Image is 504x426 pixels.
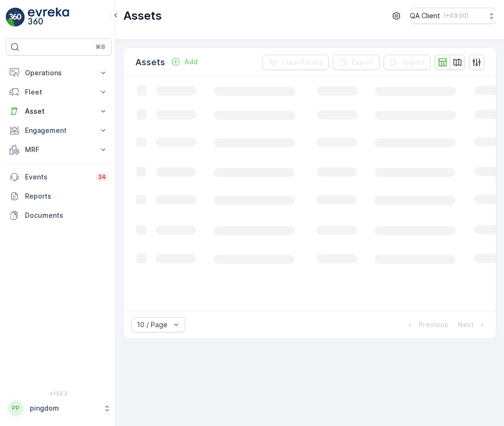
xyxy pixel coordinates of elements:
[6,206,112,225] a: Documents
[404,319,449,331] button: Previous
[403,58,425,67] p: Import
[6,390,112,396] span: v 1.52.2
[8,401,24,416] div: PP
[25,191,108,201] p: Reports
[25,145,93,154] p: MRF
[30,403,98,413] p: pingdom
[123,8,162,24] p: Assets
[458,320,474,330] p: Next
[457,319,488,331] button: Next
[333,55,380,70] button: Export
[6,102,112,121] button: Asset
[410,8,496,24] button: QA Client(+03:00)
[135,56,165,69] p: Assets
[6,140,112,159] button: MRF
[25,172,90,182] p: Events
[6,167,112,187] a: Events34
[96,43,105,51] p: ⌘B
[6,83,112,102] button: Fleet
[281,58,323,67] p: Clear Filters
[25,87,93,97] p: Fleet
[410,11,440,21] p: QA Client
[98,173,106,181] p: 34
[25,68,93,78] p: Operations
[25,211,108,220] p: Documents
[25,126,93,135] p: Engagement
[384,55,431,70] button: Import
[6,187,112,206] a: Reports
[444,12,468,20] p: ( +03:00 )
[28,8,69,27] img: logo_light-DOdMpM7g.png
[6,63,112,83] button: Operations
[6,121,112,140] button: Engagement
[262,55,329,70] button: Clear Filters
[167,56,202,68] button: Add
[419,320,448,330] p: Previous
[352,58,374,67] p: Export
[6,398,112,418] button: PPpingdom
[25,106,93,116] p: Asset
[184,57,198,67] p: Add
[6,8,25,27] img: logo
